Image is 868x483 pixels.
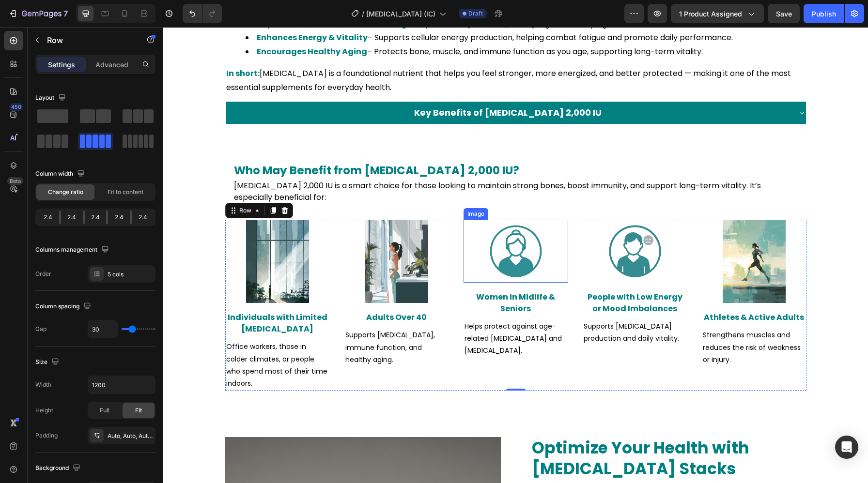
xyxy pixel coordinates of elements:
button: Save [768,4,800,23]
input: Auto [88,320,117,338]
strong: Individuals with Limited [MEDICAL_DATA] [64,285,164,307]
div: Rich Text Editor. Editing area: main [300,263,405,288]
div: Undo/Redo [183,4,222,23]
span: Full [100,406,109,415]
img: Alt Image [202,193,265,276]
p: Office workers, those in colder climates, or people who spend most of their time indoors. [63,314,166,362]
input: Auto [88,376,155,393]
strong: Athletes & Active Adults [541,285,641,296]
p: Helps protect against age-related [MEDICAL_DATA] and [MEDICAL_DATA]. [301,293,404,330]
div: Row [74,179,90,188]
div: Column spacing [35,300,93,313]
img: Alt Image [321,193,384,256]
div: Order [35,270,51,278]
span: Fit to content [108,188,143,196]
p: Settings [48,60,75,70]
p: Strengthens muscles and reduces the risk of weakness or injury. [540,302,642,339]
img: Alt Image [83,193,146,276]
div: Rich Text Editor. Editing area: main [419,263,524,288]
span: 1 product assigned [679,9,742,19]
span: Draft [468,9,483,18]
strong: Women in Midlife & Seniors [313,264,392,287]
strong: Adults Over 40 [203,285,263,296]
span: Key Benefits of [MEDICAL_DATA] 2,000 IU [251,79,438,91]
p: Supports [MEDICAL_DATA], immune function, and healthy aging. [182,302,285,339]
div: 450 [9,103,23,111]
span: Change ratio [48,188,83,196]
div: Auto, Auto, Auto, Auto [108,432,153,440]
div: 2.4 [37,211,59,224]
div: Gap [35,325,46,333]
div: Columns management [35,243,111,257]
button: 7 [4,4,72,23]
h2: Who May Benefit from [MEDICAL_DATA] 2,000 IU? [70,136,635,152]
span: Save [776,10,792,18]
div: 2.4 [108,211,130,224]
div: Height [35,406,53,415]
span: / [362,9,364,19]
img: Alt Image [440,193,503,256]
div: 2.4 [132,211,154,224]
div: Background [35,462,82,475]
p: 7 [63,8,68,19]
button: 1 product assigned [671,4,764,23]
div: 2.4 [85,211,107,224]
div: Open Intercom Messenger [835,436,858,459]
span: Optimize Your Health with [MEDICAL_DATA] Stacks [369,409,586,453]
span: [MEDICAL_DATA] (IC) [366,9,435,19]
div: Padding [35,431,58,440]
div: Image [302,182,323,191]
div: 2.4 [61,211,83,224]
button: Publish [804,4,844,23]
div: Publish [812,9,836,19]
p: Supports [MEDICAL_DATA] production and daily vitality. [420,293,523,317]
div: 5 cols [108,270,153,279]
img: Alt Image [559,193,622,276]
span: Fit [135,406,142,415]
div: Width [35,380,51,389]
div: Column width [35,167,87,181]
p: Advanced [95,60,128,70]
div: Rich Text Editor. Editing area: main [181,284,286,297]
div: Size [35,356,61,369]
div: Beta [7,177,23,185]
p: Row [47,34,129,46]
p: [MEDICAL_DATA] 2,000 IU is a smart choice for those looking to maintain strong bones, boost immun... [71,153,635,176]
strong: People with Low Energy or Mood Imbalances [424,264,519,287]
iframe: Design area [163,27,868,483]
div: Layout [35,91,68,105]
